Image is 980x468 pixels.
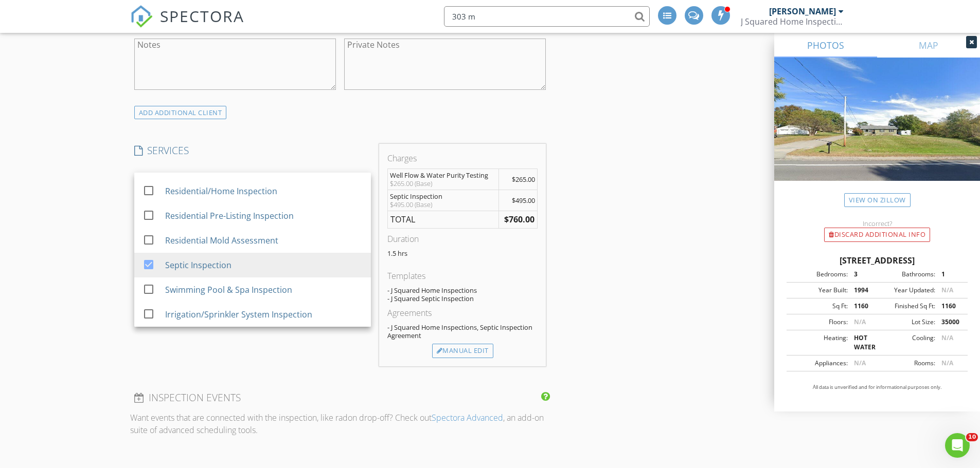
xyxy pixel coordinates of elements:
[134,144,371,157] h4: SERVICES
[790,302,848,311] div: Sq Ft:
[935,317,965,327] div: 35000
[387,249,538,257] p: 1.5 hrs
[387,211,498,229] td: TOTAL
[790,270,848,279] div: Bedrooms:
[512,175,535,184] span: $265.00
[877,333,935,352] div: Cooling:
[134,391,546,404] h4: INSPECTION EVENTS
[790,317,848,327] div: Floors:
[387,294,538,303] div: - J Squared Septic Inspection
[387,323,538,340] div: - J Squared Home Inspections, Septic Inspection Agreement
[390,200,496,209] div: $495.00 (Base)
[432,344,493,358] div: Manual Edit
[941,333,953,342] span: N/A
[390,171,496,179] div: Well Flow & Water Purity Testing
[444,6,650,27] input: Search everything...
[741,16,844,27] div: J Squared Home Inspections, LLC
[165,308,312,321] div: Irrigation/Sprinkler System Inspection
[130,411,550,436] p: Want events that are connected with the inspection, like radon drop-off? Check out , an add-on su...
[941,359,953,367] span: N/A
[848,286,877,295] div: 1994
[935,270,965,279] div: 1
[941,286,953,294] span: N/A
[790,286,848,295] div: Year Built:
[790,333,848,352] div: Heating:
[504,214,534,225] strong: $760.00
[945,433,970,458] iframe: Intercom live chat
[432,412,503,423] a: Spectora Advanced
[774,33,877,58] a: PHOTOS
[165,259,231,271] div: Septic Inspection
[390,179,496,188] div: $265.00 (Base)
[130,5,153,28] img: The Best Home Inspection Software - Spectora
[512,196,535,205] span: $495.00
[134,106,227,120] div: ADD ADDITIONAL client
[877,302,935,311] div: Finished Sq Ft:
[877,270,935,279] div: Bathrooms:
[165,185,277,197] div: Residential/Home Inspection
[130,14,244,35] a: SPECTORA
[854,359,866,367] span: N/A
[854,317,866,326] span: N/A
[787,384,968,391] p: All data is unverified and for informational purposes only.
[877,286,935,295] div: Year Updated:
[824,228,930,242] div: Discard Additional info
[774,58,980,205] img: streetview
[848,302,877,311] div: 1160
[844,193,911,207] a: View on Zillow
[160,5,244,27] span: SPECTORA
[966,433,978,441] span: 10
[387,233,538,245] div: Duration
[769,6,836,16] div: [PERSON_NAME]
[877,317,935,327] div: Lot Size:
[774,219,980,228] div: Incorrect?
[790,359,848,368] div: Appliances:
[165,234,278,247] div: Residential Mold Assessment
[787,254,968,267] div: [STREET_ADDRESS]
[877,359,935,368] div: Rooms:
[390,192,496,200] div: Septic Inspection
[848,333,877,352] div: HOT WATER
[387,286,538,294] div: - J Squared Home Inspections
[877,33,980,58] a: MAP
[165,284,292,296] div: Swimming Pool & Spa Inspection
[165,210,293,222] div: Residential Pre-Listing Inspection
[935,302,965,311] div: 1160
[387,152,538,164] div: Charges
[387,270,538,282] div: Templates
[387,307,538,319] div: Agreements
[848,270,877,279] div: 3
